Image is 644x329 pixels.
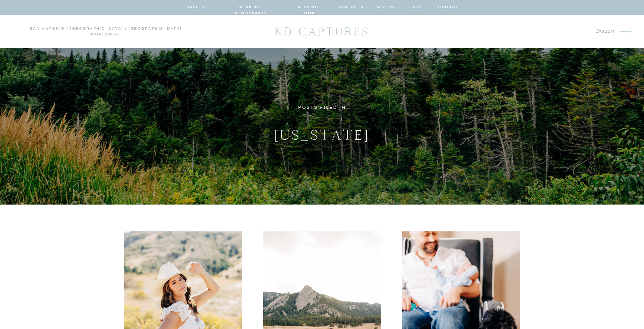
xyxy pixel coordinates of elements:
[492,26,615,37] a: Inquire
[436,4,457,11] a: contact
[410,4,423,11] a: blog
[271,21,373,42] a: KD CAPTURES
[222,4,277,11] a: wedding photography
[261,104,383,112] p: posts filed in
[339,4,363,11] a: portraits
[187,4,209,11] a: about us
[290,4,326,11] a: wedding films
[377,4,397,11] a: reviews
[222,125,422,145] h1: [US_STATE]
[10,26,202,37] p: san antonio | [GEOGRAPHIC_DATA] | [GEOGRAPHIC_DATA] worldwide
